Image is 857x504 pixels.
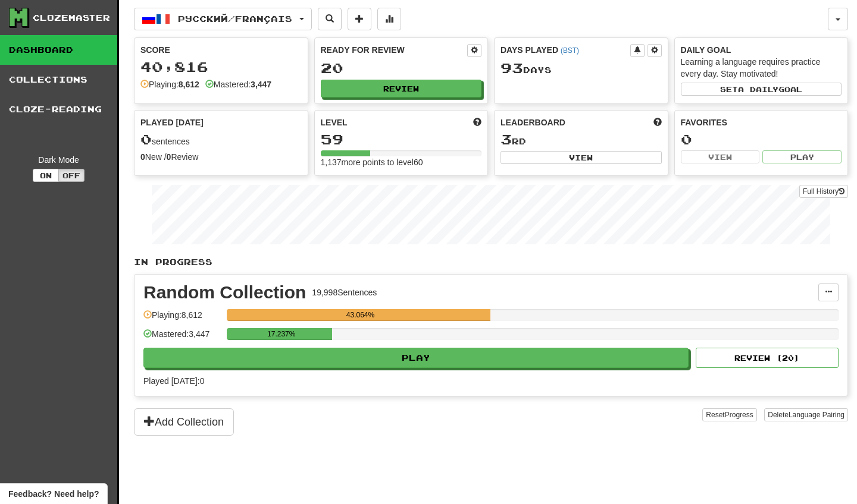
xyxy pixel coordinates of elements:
[140,151,302,163] div: New / Review
[140,116,204,128] span: Played [DATE]
[312,286,377,298] div: 19,998 Sentences
[501,44,630,56] div: Days Played
[205,78,271,90] div: Mastered:
[134,256,848,268] p: In Progress
[653,116,662,128] span: This week in points, UTC
[501,61,662,76] div: Day s
[178,14,292,24] span: Русский / Français
[140,44,302,56] div: Score
[321,156,482,168] div: 1,137 more points to level 60
[681,116,842,128] div: Favorites
[681,44,842,56] div: Daily Goal
[134,8,312,30] button: Русский/Français
[702,408,756,421] button: ResetProgress
[789,411,845,419] span: Language Pairing
[167,152,171,162] strong: 0
[58,169,85,182] button: Off
[134,408,234,436] button: Add Collection
[501,59,523,76] span: 93
[696,348,839,368] button: Review (20)
[318,8,342,30] button: Search sentences
[473,116,481,128] span: Score more points to level up
[799,185,848,198] a: Full History
[501,131,512,147] span: 3
[33,12,110,24] div: Clozemaster
[348,8,371,30] button: Add sentence to collection
[140,59,302,74] div: 40,816
[377,8,401,30] button: More stats
[681,56,842,80] div: Learning a language requires practice every day. Stay motivated!
[140,131,152,147] span: 0
[143,283,306,301] div: Random Collection
[230,328,332,340] div: 17.237%
[143,328,221,348] div: Mastered: 3,447
[501,116,565,128] span: Leaderboard
[321,116,348,128] span: Level
[179,80,199,89] strong: 8,612
[8,488,99,500] span: Open feedback widget
[140,78,199,90] div: Playing:
[9,154,108,166] div: Dark Mode
[501,132,662,147] div: rd
[725,411,753,419] span: Progress
[681,83,842,96] button: Seta dailygoal
[321,61,482,75] div: 20
[764,408,848,421] button: DeleteLanguage Pairing
[321,80,482,97] button: Review
[321,44,468,56] div: Ready for Review
[501,151,662,164] button: View
[681,150,760,163] button: View
[681,132,842,147] div: 0
[762,150,842,163] button: Play
[561,46,579,55] a: (BST)
[321,132,482,147] div: 59
[738,85,778,93] span: a daily
[143,348,689,368] button: Play
[33,169,59,182] button: On
[230,309,490,321] div: 43.064%
[140,132,302,147] div: sentences
[143,309,221,329] div: Playing: 8,612
[251,80,271,89] strong: 3,447
[143,376,204,386] span: Played [DATE]: 0
[140,152,145,162] strong: 0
